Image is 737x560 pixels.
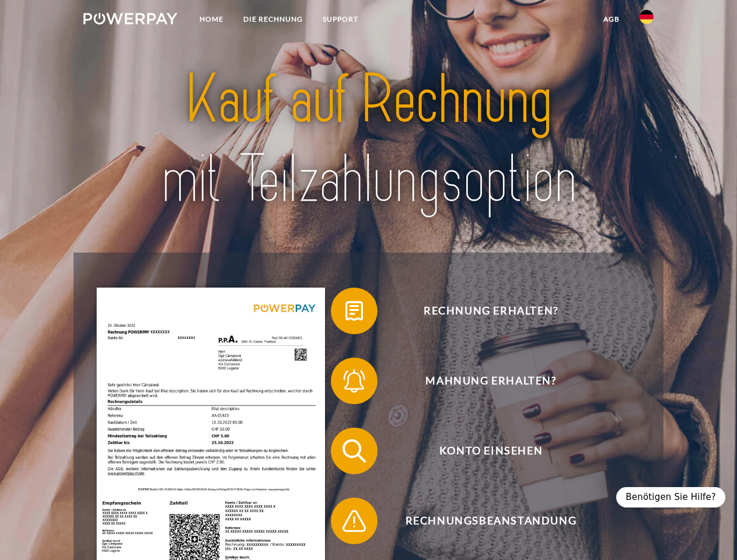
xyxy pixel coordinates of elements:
a: DIE RECHNUNG [233,9,313,30]
button: Konto einsehen [331,428,634,474]
button: Mahnung erhalten? [331,358,634,404]
img: title-powerpay_de.svg [111,56,626,223]
a: Home [190,9,233,30]
button: Rechnung erhalten? [331,288,634,334]
img: logo-powerpay-white.svg [83,13,177,24]
span: Rechnungsbeanstandung [348,498,634,544]
a: SUPPORT [313,9,368,30]
button: Rechnungsbeanstandung [331,498,634,544]
a: agb [593,9,630,30]
span: Rechnung erhalten? [348,288,634,334]
img: qb_bell.svg [340,366,369,395]
img: de [640,10,654,24]
img: qb_warning.svg [340,506,369,535]
div: Benötigen Sie Hilfe? [616,487,725,508]
img: qb_bill.svg [340,296,369,325]
span: Konto einsehen [348,428,634,474]
span: Mahnung erhalten? [348,358,634,404]
img: qb_search.svg [340,436,369,466]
